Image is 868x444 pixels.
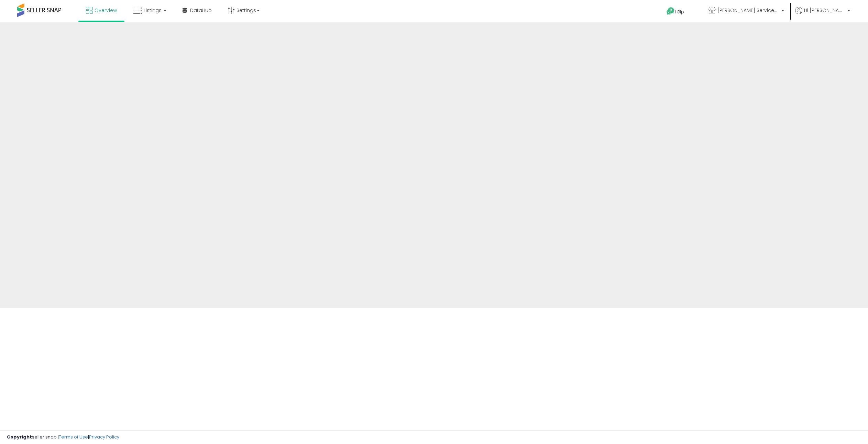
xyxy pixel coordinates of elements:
[661,2,697,22] a: Help
[95,7,117,14] span: Overview
[675,9,684,15] span: Help
[795,7,850,22] a: Hi [PERSON_NAME]
[190,7,212,14] span: DataHub
[666,7,675,15] i: Get Help
[804,7,845,14] span: Hi [PERSON_NAME]
[144,7,162,14] span: Listings
[717,7,779,14] span: [PERSON_NAME] Services LLC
